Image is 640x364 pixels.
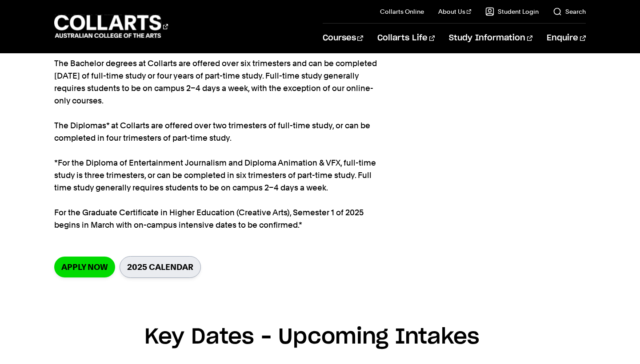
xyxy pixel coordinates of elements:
[547,24,585,53] a: Enquire
[54,14,168,39] div: Go to homepage
[54,57,379,231] p: The Bachelor degrees at Collarts are offered over six trimesters and can be completed [DATE] of f...
[380,7,424,16] a: Collarts Online
[377,24,435,53] a: Collarts Life
[120,256,201,278] a: 2025 Calendar
[438,7,471,16] a: About Us
[449,24,532,53] a: Study Information
[553,7,586,16] a: Search
[323,24,363,53] a: Courses
[54,257,115,277] a: Apply now
[485,7,539,16] a: Student Login
[144,320,496,355] h3: Key Dates – Upcoming Intakes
